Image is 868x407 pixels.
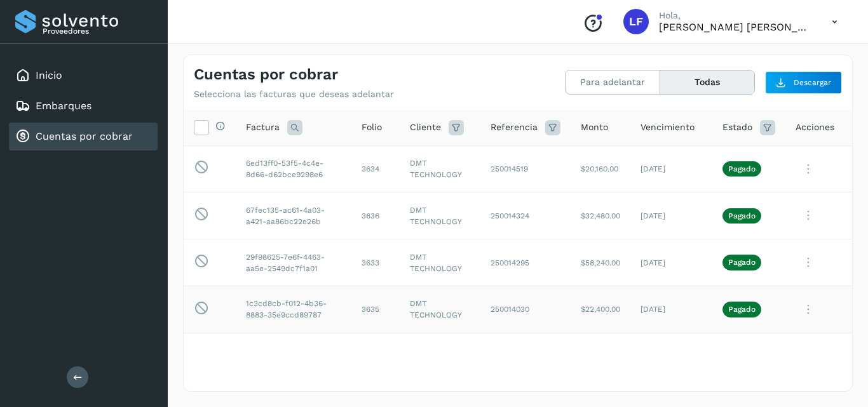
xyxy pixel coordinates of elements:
td: 3634 [351,145,400,192]
td: [DATE] [630,286,712,333]
td: 250014519 [480,145,571,192]
div: Cuentas por cobrar [9,123,158,150]
td: 3635 [351,286,400,333]
button: Todas [660,70,754,94]
td: 3636 [351,192,400,239]
td: 67fec135-ac61-4a03-a421-aa86bc22e26b [236,192,351,239]
td: $41,440.00 [571,333,630,380]
span: Folio [362,121,382,134]
td: 250014295 [480,239,571,286]
td: 3633 [351,239,400,286]
span: Monto [581,121,608,134]
td: DMT TECHNOLOGY [400,239,480,286]
td: [DATE] [630,239,712,286]
td: $58,240.00 [571,239,630,286]
a: Embarques [36,100,92,112]
td: 250014030 [480,286,571,333]
div: Inicio [9,62,158,90]
span: Acciones [796,121,834,134]
p: Selecciona las facturas que deseas adelantar [194,89,394,100]
td: 29f98625-7e6f-4463-aa5e-2549dc7f1a01 [236,239,351,286]
p: Pagado [728,305,756,314]
a: Cuentas por cobrar [36,130,133,142]
span: Vencimiento [641,121,695,134]
td: [DATE] [630,192,712,239]
td: [DATE] [630,333,712,380]
p: Proveedores [43,27,153,36]
span: Cliente [410,121,441,134]
td: $22,400.00 [571,286,630,333]
p: Luis Felipe Salamanca Lopez [659,21,811,33]
td: 6ed13ff0-53f5-4c4e-8d66-d62bce9298e6 [236,145,351,192]
button: Para adelantar [566,70,660,94]
td: DMT TECHNOLOGY [400,286,480,333]
a: Inicio [36,69,62,81]
div: Embarques [9,92,158,120]
td: DMT TECHNOLOGY [400,145,480,192]
h4: Cuentas por cobrar [194,65,338,84]
td: $32,480.00 [571,192,630,239]
td: $20,160.00 [571,145,630,192]
td: 0a5b7707-0a8d-4320-b944-eaa4a8542d2e [236,333,351,380]
span: Referencia [491,121,538,134]
td: 3632 [351,333,400,380]
td: 250010462 [480,333,571,380]
td: 1c3cd8cb-f012-4b36-8883-35e9ccd89787 [236,286,351,333]
span: Estado [722,121,752,134]
td: [DATE] [630,145,712,192]
span: Factura [246,121,280,134]
td: 250014324 [480,192,571,239]
td: DMT TECHNOLOGY [400,192,480,239]
p: Hola, [659,10,811,21]
td: DMT TECHNOLOGY [400,333,480,380]
p: Pagado [728,258,756,267]
span: Descargar [794,77,831,88]
p: Pagado [728,164,756,173]
button: Descargar [765,71,842,94]
p: Pagado [728,211,756,220]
